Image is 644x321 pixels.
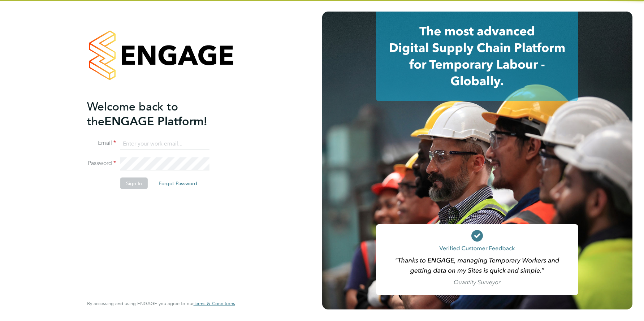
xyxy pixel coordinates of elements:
[87,300,235,307] span: By accessing and using ENGAGE you agree to our
[120,137,209,150] input: Enter your work email...
[87,160,116,167] label: Password
[87,99,178,128] span: Welcome back to the
[87,99,228,129] h2: ENGAGE Platform!
[120,178,148,189] button: Sign In
[87,139,116,147] label: Email
[153,178,203,189] button: Forgot Password
[194,301,235,307] a: Terms & Conditions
